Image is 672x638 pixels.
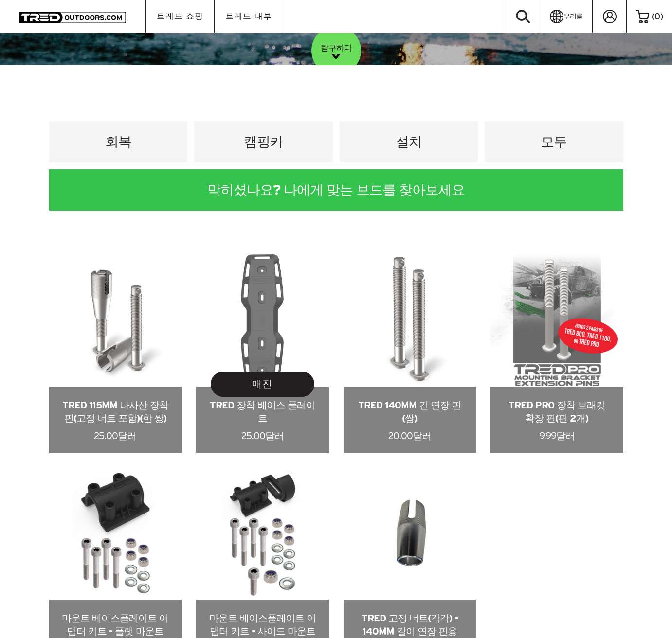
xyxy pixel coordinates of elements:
a: 회복 [49,121,188,162]
img: TRED 아웃도어 아메리카 [19,12,126,23]
a: 탐구하다 [311,26,361,75]
img: 장바구니 아이콘 [636,10,649,23]
a: 모두 [485,121,623,162]
font: 우리를 [563,12,582,20]
font: 0 [654,12,660,21]
font: 설치 [396,134,422,149]
a: 캠핑카 [194,121,333,162]
font: 캠핑카 [244,134,283,149]
font: 모두 [541,134,567,149]
a: 매진 [211,372,314,397]
a: 설치 [340,121,478,162]
font: 회복 [105,134,131,149]
font: 탐구하다 [321,43,352,52]
font: ) [660,12,663,21]
font: 매진 [252,378,272,389]
img: 다운 이미지 [331,54,341,59]
font: ( [652,12,654,21]
font: 트레드 쇼핑 [157,12,203,20]
font: 트레드 내부 [225,12,272,20]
